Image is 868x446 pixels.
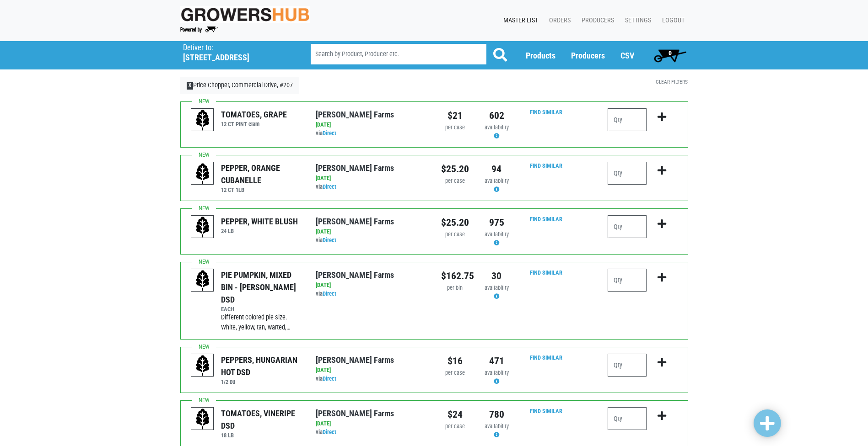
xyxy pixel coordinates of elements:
a: Find Similar [530,162,562,169]
div: via [316,290,427,298]
div: $162.75 [441,269,469,283]
div: per case [441,177,469,186]
img: Powered by Big Wheelbarrow [180,27,218,33]
div: 780 [483,407,511,422]
input: Qty [608,108,647,131]
a: Direct [323,290,336,297]
div: $16 [441,354,469,368]
a: Direct [323,130,336,137]
a: [PERSON_NAME] Farms [316,270,394,280]
a: [PERSON_NAME] Farms [316,110,394,119]
span: availability [485,231,509,238]
span: 0 [669,49,672,57]
span: … [286,324,291,331]
span: availability [485,284,509,291]
div: via [316,375,427,383]
div: via [316,428,427,437]
h6: 18 LB [221,432,302,439]
img: placeholder-variety-43d6402dacf2d531de610a020419775a.svg [191,269,214,292]
div: 975 [483,215,511,230]
a: Clear Filters [656,79,688,85]
img: placeholder-variety-43d6402dacf2d531de610a020419775a.svg [191,162,214,185]
span: Price Chopper, Commercial Drive, #207 (4535 Commercial Dr, New Hartford, NY 13413, USA) [183,41,294,63]
div: [DATE] [316,174,427,183]
div: [DATE] [316,121,427,129]
div: via [316,129,427,138]
a: Logout [655,12,688,29]
div: 30 [483,269,511,283]
a: Find Similar [530,109,562,116]
span: availability [485,177,509,184]
a: Find Similar [530,216,562,223]
div: 602 [483,108,511,123]
a: [PERSON_NAME] Farms [316,217,394,226]
input: Qty [608,215,647,238]
div: per case [441,123,469,132]
h5: [STREET_ADDRESS] [183,53,287,63]
div: via [316,236,427,245]
h6: EACH [221,306,302,313]
div: via [316,183,427,191]
div: PEPPERS, HUNGARIAN HOT DSD [221,354,302,378]
a: Find Similar [530,408,562,414]
a: Find Similar [530,269,562,276]
div: [DATE] [316,366,427,375]
a: CSV [620,51,634,60]
img: placeholder-variety-43d6402dacf2d531de610a020419775a.svg [191,408,214,430]
div: per case [441,369,469,377]
a: Find Similar [530,354,562,361]
a: [PERSON_NAME] Farms [316,355,394,365]
a: Settings [618,12,655,29]
a: Orders [542,12,574,29]
a: Direct [323,237,336,244]
img: placeholder-variety-43d6402dacf2d531de610a020419775a.svg [191,109,214,132]
a: Direct [323,429,336,435]
div: [DATE] [316,281,427,290]
a: Producers [574,12,618,29]
div: PEPPER, ORANGE CUBANELLE [221,162,302,186]
div: Different colored pie size. White, yellow, tan, warted, [221,313,302,332]
div: $25.20 [441,162,469,176]
div: [DATE] [316,228,427,236]
img: placeholder-variety-43d6402dacf2d531de610a020419775a.svg [191,354,214,377]
a: 0 [650,46,690,64]
span: availability [485,423,509,430]
div: per case [441,230,469,239]
div: 471 [483,354,511,368]
input: Qty [608,269,647,292]
a: Products [526,51,555,60]
img: placeholder-variety-43d6402dacf2d531de610a020419775a.svg [191,216,214,239]
div: $24 [441,407,469,422]
h6: 1/2 bu [221,378,302,385]
img: original-fc7597fdc6adbb9d0e2ae620e786d1a2.jpg [180,6,310,23]
a: [PERSON_NAME] Farms [316,409,394,418]
a: Direct [323,183,336,190]
div: TOMATOES, GRAPE [221,108,287,121]
div: 94 [483,162,511,176]
div: per bin [441,284,469,292]
span: availability [485,369,509,376]
p: Deliver to: [183,43,287,53]
a: [PERSON_NAME] Farms [316,163,394,173]
h6: 24 LB [221,228,298,234]
div: PIE PUMPKIN, MIXED BIN - [PERSON_NAME] DSD [221,269,302,306]
span: X [187,82,194,90]
a: Direct [323,375,336,382]
a: XPrice Chopper, Commercial Drive, #207 [180,77,300,94]
input: Search by Product, Producer etc. [311,44,486,64]
input: Qty [608,407,647,430]
h6: 12 CT PINT clam [221,121,287,127]
div: $25.20 [441,215,469,230]
span: availability [485,124,509,131]
div: TOMATOES, VINERIPE DSD [221,407,302,432]
a: Master List [496,12,542,29]
h6: 12 CT 1LB [221,186,302,193]
input: Qty [608,354,647,377]
div: [DATE] [316,419,427,428]
a: Producers [571,51,605,60]
div: $21 [441,108,469,123]
div: PEPPER, WHITE BLUSH [221,215,298,228]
